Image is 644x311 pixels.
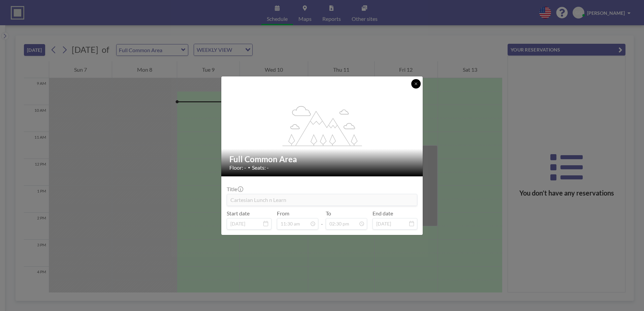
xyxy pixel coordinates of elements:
label: End date [373,210,393,217]
g: flex-grow: 1.2; [283,105,362,146]
span: - [321,212,323,227]
span: • [248,165,250,170]
h2: Full Common Area [229,154,415,164]
span: Seats: - [252,164,269,171]
label: Title [227,186,243,193]
span: Floor: - [229,164,246,171]
label: Start date [227,210,250,217]
label: From [277,210,289,217]
label: To [326,210,331,217]
input: (No title) [227,194,417,206]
